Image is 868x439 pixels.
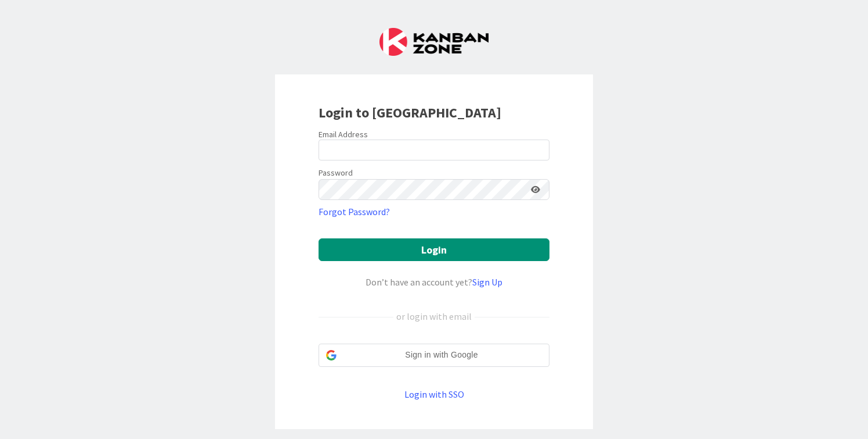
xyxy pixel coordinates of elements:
[319,167,353,179] label: Password
[319,238,549,261] button: Login
[472,276,502,288] a: Sign Up
[341,349,542,361] span: Sign in with Google
[319,103,501,122] b: Login to [GEOGRAPHIC_DATA]
[319,275,549,289] div: Don’t have an account yet?
[393,309,475,323] div: or login with email
[379,28,489,56] img: Kanban Zone
[319,205,390,219] a: Forgot Password?
[319,344,549,367] div: Sign in with Google
[319,129,368,140] label: Email Address
[404,388,464,400] a: Login with SSO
